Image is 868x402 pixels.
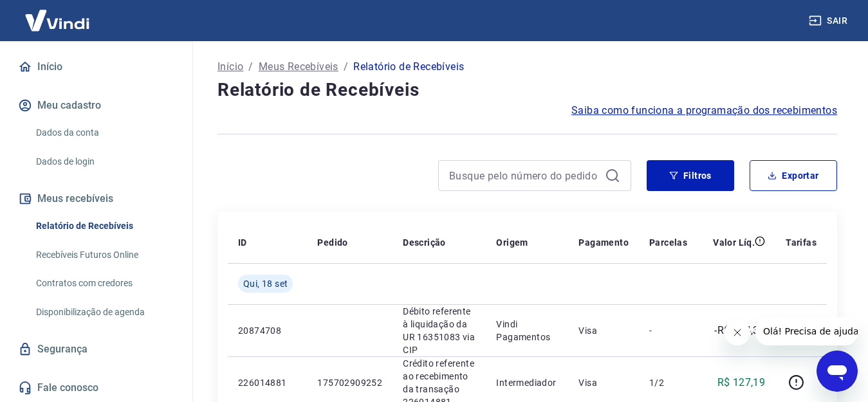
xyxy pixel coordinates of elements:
a: Dados de login [31,149,177,175]
p: Débito referente à liquidação da UR 16351083 via CIP [403,305,476,356]
iframe: Fechar mensagem [725,320,750,345]
p: Tarifas [786,236,817,249]
a: Disponibilização de agenda [31,299,177,325]
img: Vindi [15,1,99,40]
p: Visa [578,324,629,337]
p: 20874708 [238,324,297,337]
p: Parcelas [649,236,687,249]
p: - [649,324,687,337]
a: Saiba como funciona a programação dos recebimentos [571,103,837,118]
a: Relatório de Recebíveis [31,213,177,239]
p: R$ 127,19 [717,375,766,390]
p: Visa [578,376,629,389]
p: Pagamento [578,236,629,249]
a: Recebíveis Futuros Online [31,242,177,268]
p: 1/2 [649,376,687,389]
p: Vindi Pagamentos [496,318,558,343]
p: ID [238,236,247,249]
iframe: Mensagem da empresa [755,317,858,345]
input: Busque pelo número do pedido [449,166,600,185]
a: Segurança [15,335,177,363]
button: Meu cadastro [15,91,177,120]
p: / [248,59,253,75]
p: 226014881 [238,376,297,389]
a: Início [217,59,243,75]
span: Olá! Precisa de ajuda? [8,9,108,19]
p: Descrição [403,236,446,249]
button: Exportar [750,160,837,191]
a: Meus Recebíveis [259,59,338,75]
a: Início [15,53,177,81]
span: Qui, 18 set [243,277,288,290]
a: Fale conosco [15,374,177,402]
iframe: Botão para abrir a janela de mensagens [817,351,858,392]
h4: Relatório de Recebíveis [217,77,837,103]
a: Dados da conta [31,120,177,146]
button: Filtros [647,160,734,191]
p: Pedido [317,236,347,249]
p: Valor Líq. [713,236,755,249]
p: / [344,59,348,75]
p: Relatório de Recebíveis [353,59,464,75]
p: Intermediador [496,376,558,389]
p: 175702909252 [317,376,382,389]
button: Sair [806,9,853,33]
a: Contratos com credores [31,270,177,297]
button: Meus recebíveis [15,185,177,213]
p: -R$ 254,38 [714,323,765,338]
p: Origem [496,236,528,249]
